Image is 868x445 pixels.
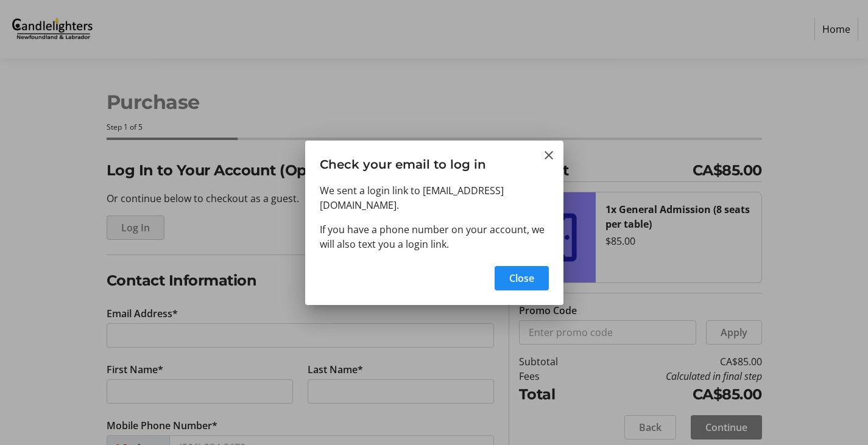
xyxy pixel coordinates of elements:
[305,141,563,183] h3: Check your email to log in
[320,183,549,212] p: We sent a login link to [EMAIL_ADDRESS][DOMAIN_NAME].
[320,222,549,251] p: If you have a phone number on your account, we will also text you a login link.
[495,266,549,290] button: Close
[509,271,534,286] span: Close
[542,148,556,163] button: Close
